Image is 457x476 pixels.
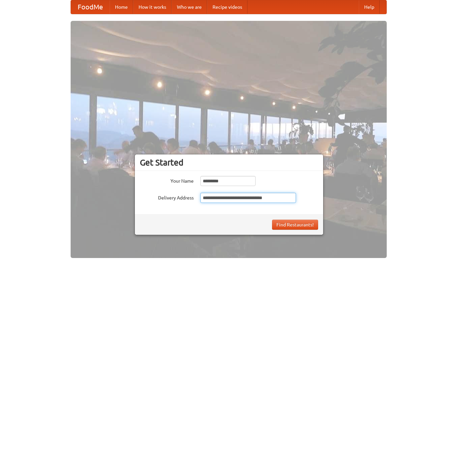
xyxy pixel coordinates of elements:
a: Home [110,0,133,14]
a: Help [359,0,380,14]
label: Delivery Address [140,193,194,201]
label: Your Name [140,176,194,184]
a: FoodMe [71,0,110,14]
h3: Get Started [140,157,318,168]
button: Find Restaurants! [272,220,318,230]
a: Recipe videos [207,0,247,14]
a: Who we are [172,0,207,14]
a: How it works [133,0,172,14]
